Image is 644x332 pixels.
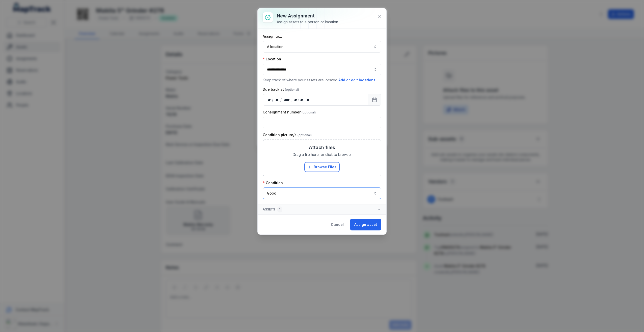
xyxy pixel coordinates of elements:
button: Cancel [327,219,348,230]
div: Assign assets to a person or location. [277,19,339,25]
div: year, [282,97,291,102]
button: Add or edit locations [338,77,376,83]
div: / [280,97,282,102]
h3: New assignment [277,12,339,19]
h3: Attach files [309,144,335,151]
button: Browse Files [304,162,340,172]
label: Due back at [263,87,299,92]
div: : [298,97,299,102]
div: am/pm, [305,97,311,102]
label: Consignment number [263,110,316,115]
div: day, [267,97,272,102]
button: Calendar [368,94,381,106]
button: Assets1 [258,204,386,215]
span: Drag a file here, or click to browse. [293,152,352,157]
button: A location [263,41,381,53]
div: 1 [277,206,282,212]
div: / [272,97,274,102]
button: Assign asset [350,219,381,230]
div: minute, [299,97,304,102]
div: , [291,97,293,102]
span: Assets [263,206,282,212]
div: month, [274,97,281,102]
label: Assign to... [263,34,282,39]
button: Good [263,187,381,199]
div: hour, [293,97,298,102]
label: Condition picture/s [263,132,312,137]
label: Condition [263,180,283,185]
p: Keep track of where your assets are located. [263,77,381,83]
label: Location [263,57,281,62]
